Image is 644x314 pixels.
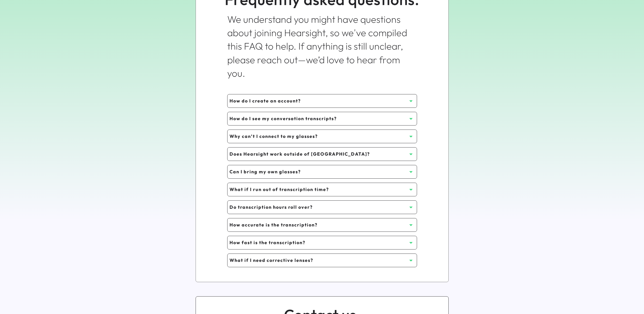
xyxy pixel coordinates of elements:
div: Can I bring my own glasses? [230,169,407,175]
div: How fast is the transcription? [230,239,407,246]
div: Does Hearsight work outside of [GEOGRAPHIC_DATA]? [230,151,407,157]
div: How do I create an account? [230,98,407,104]
div: Why can’t I connect to my glasses? [230,133,407,139]
div: We understand you might have questions about joining Hearsight, so we've compiled this FAQ to hel... [227,13,417,80]
div: Do transcription hours roll over? [230,204,407,210]
div: How do I see my conversation transcripts? [230,115,407,122]
div: What if I run out of transcription time? [230,186,407,193]
div: What if I need corrective lenses? [230,257,407,263]
div: How accurate is the transcription? [230,222,407,228]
